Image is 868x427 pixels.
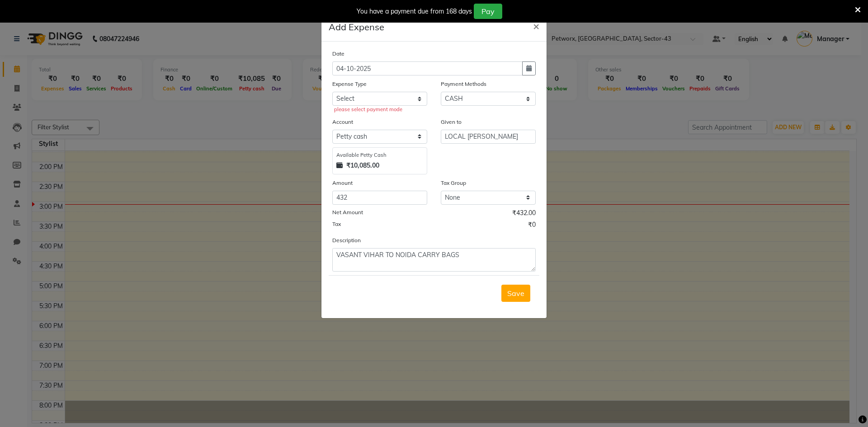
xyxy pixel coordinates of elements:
label: Tax [332,220,341,228]
strong: ₹10,085.00 [346,161,379,170]
div: please select payment mode [334,106,427,113]
label: Account [332,118,353,126]
label: Description [332,236,361,244]
div: Available Petty Cash [336,151,423,159]
h5: Add Expense [329,20,384,34]
input: Amount [332,191,427,205]
label: Amount [332,179,353,187]
button: Close [526,13,547,38]
label: Date [332,50,344,58]
label: Tax Group [441,179,466,187]
div: You have a payment due from 168 days [357,7,472,16]
input: Given to [441,130,536,144]
span: Save [507,289,524,298]
span: ₹432.00 [512,208,536,220]
label: Given to [441,118,462,126]
span: × [533,19,539,33]
label: Payment Methods [441,80,486,88]
span: ₹0 [528,220,536,232]
button: Pay [474,4,502,19]
label: Net Amount [332,208,363,216]
label: Expense Type [332,80,367,88]
button: Save [501,285,530,302]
